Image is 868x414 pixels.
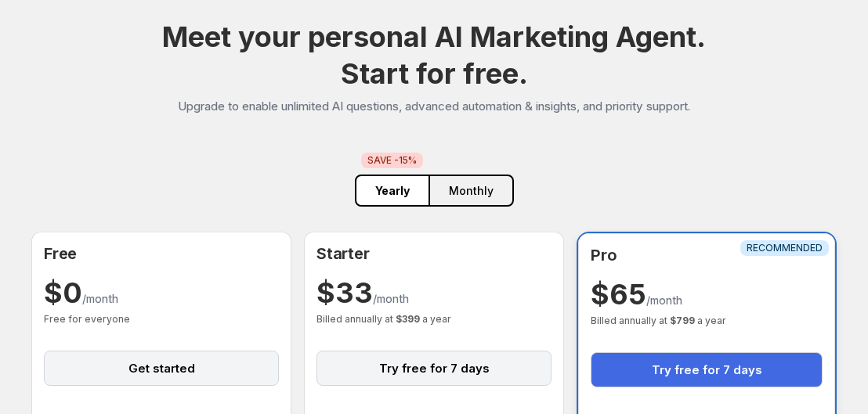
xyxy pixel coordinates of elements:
button: Try free for 7 days [591,352,823,387]
h2: Free [44,244,279,263]
strong: $ 399 [396,313,420,325]
button: Yearly [355,175,429,207]
p: Billed annually at a year [591,315,823,327]
button: Monthly [429,175,514,207]
span: $ 0 [44,275,82,310]
h1: Meet your personal AI Marketing Agent. [162,19,706,92]
span: Start for free. [341,56,528,91]
span: SAVE -15% [367,154,417,167]
h2: Starter [316,244,552,263]
button: Get started [44,351,279,386]
button: Try free for 7 days [316,351,552,386]
p: Billed annually at a year [316,313,552,326]
span: /month [646,293,682,307]
span: RECOMMENDED [747,242,823,254]
span: $ 33 [316,275,373,310]
h2: Pro [591,246,823,265]
span: /month [373,292,409,305]
p: Upgrade to enable unlimited AI questions, advanced automation & insights, and priority support. [178,99,690,114]
strong: $ 799 [670,315,695,326]
p: Free for everyone [44,313,279,326]
span: $ 65 [591,277,646,311]
span: /month [82,292,118,305]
